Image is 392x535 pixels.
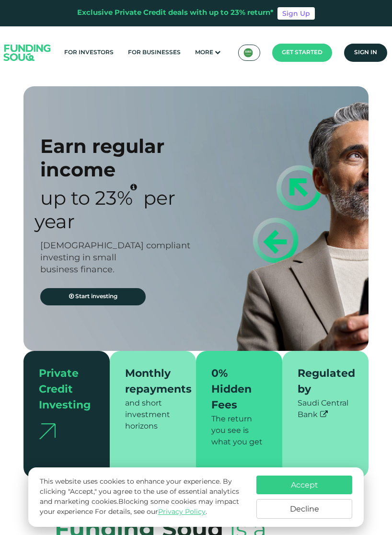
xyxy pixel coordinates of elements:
[344,44,387,62] a: Sign in
[125,366,175,398] div: Monthly repayments
[354,50,377,56] span: Sign in
[282,50,323,56] span: Get started
[40,242,190,274] span: [DEMOGRAPHIC_DATA] compliant investing in small business finance.
[75,294,117,300] span: Start investing
[40,477,247,517] p: This website uses cookies to enhance your experience. By clicking "Accept," you agree to the use ...
[126,45,183,61] a: For Businesses
[211,366,261,414] div: 0% Hidden Fees
[298,398,353,421] div: Saudi Central Bank
[211,414,267,448] div: The return you see is what you get
[277,7,315,20] a: Sign Up
[40,499,239,515] span: Blocking some cookies may impact your experience
[256,476,352,494] button: Accept
[158,509,206,515] a: Privacy Policy
[130,183,137,191] i: 23% IRR (expected) ~ 15% Net yield (expected)
[195,50,213,56] span: More
[298,366,347,398] div: Regulated by
[95,509,207,515] span: For details, see our .
[39,423,56,439] img: arrow
[256,499,352,519] button: Decline
[40,190,133,209] span: Up to 23%
[40,288,146,305] a: Start investing
[62,45,116,61] a: For Investors
[77,8,274,19] div: Exclusive Private Credit deals with up to 23% return*
[40,134,203,181] div: Earn regular income
[125,398,181,432] div: and short investment horizons
[243,48,253,58] img: SA Flag
[39,366,89,414] div: Private Credit Investing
